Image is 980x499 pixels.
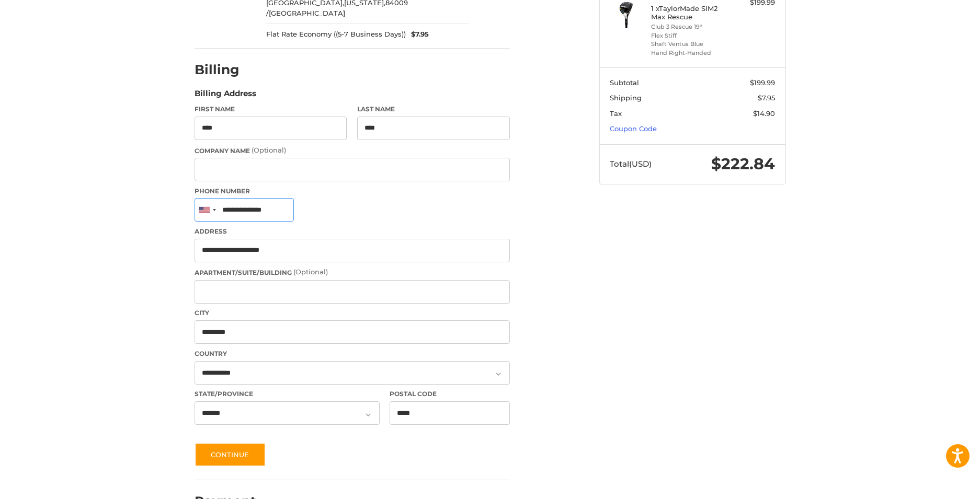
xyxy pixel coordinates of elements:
[610,124,657,133] a: Coupon Code
[610,94,642,102] span: Shipping
[651,31,731,40] li: Flex Stiff
[195,443,266,467] button: Continue
[750,78,775,87] span: $199.99
[195,145,510,156] label: Company Name
[266,29,406,40] span: Flat Rate Economy ((5-7 Business Days))
[357,105,510,114] label: Last Name
[195,187,510,196] label: Phone Number
[195,62,256,78] h2: Billing
[610,78,639,87] span: Subtotal
[195,267,510,277] label: Apartment/Suite/Building
[894,471,980,499] iframe: Google Customer Reviews
[195,349,510,358] label: Country
[651,22,731,31] li: Club 3 Rescue 19°
[195,308,510,318] label: City
[195,88,256,105] legend: Billing Address
[753,109,775,118] span: $14.90
[758,94,775,102] span: $7.95
[390,389,510,399] label: Postal Code
[195,389,380,399] label: State/Province
[711,154,775,173] span: $222.84
[269,9,345,17] span: [GEOGRAPHIC_DATA]
[195,105,347,114] label: First Name
[406,29,429,40] span: $7.95
[195,227,510,236] label: Address
[610,109,622,118] span: Tax
[195,199,219,221] div: United States: +1
[651,40,731,49] li: Shaft Ventus Blue
[610,159,652,169] span: Total (USD)
[651,4,731,21] h4: 1 x TaylorMade SIM2 Max Rescue
[252,146,286,154] small: (Optional)
[293,268,328,276] small: (Optional)
[651,49,731,57] li: Hand Right-Handed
